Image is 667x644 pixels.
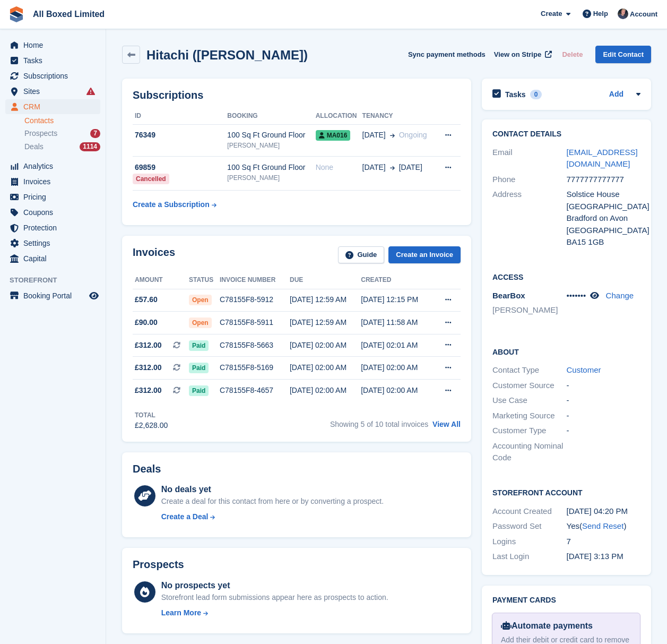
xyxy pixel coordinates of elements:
div: [GEOGRAPHIC_DATA] [567,225,641,237]
div: [DATE] 02:00 AM [361,385,432,396]
div: Logins [492,536,567,548]
div: Bradford on Avon [567,212,641,225]
a: menu [5,205,100,220]
span: Analytics [23,159,87,174]
button: Delete [558,46,587,63]
div: C78155F8-5911 [220,317,290,328]
span: Account [630,9,657,20]
a: Create a Deal [161,511,384,522]
span: [DATE] [362,130,386,141]
div: 76349 [133,130,227,141]
li: [PERSON_NAME] [492,304,567,316]
i: Smart entry sync failures have occurred [86,87,95,96]
div: [PERSON_NAME] [227,173,315,183]
button: Sync payment methods [408,46,486,63]
span: [DATE] [399,162,422,173]
div: [DATE] 12:59 AM [290,317,361,328]
span: Tasks [23,53,87,68]
img: Dan Goss [618,8,628,19]
th: Created [361,272,432,289]
a: Prospects 7 [24,128,100,139]
a: menu [5,190,100,204]
div: [PERSON_NAME] [227,141,315,150]
div: 7 [90,129,100,138]
div: 0 [530,90,542,99]
span: Paid [189,340,209,351]
span: Invoices [23,174,87,189]
div: Learn More [161,607,201,619]
a: View on Stripe [490,46,554,63]
span: £312.00 [135,362,162,373]
div: Email [492,147,567,170]
div: [DATE] 04:20 PM [567,505,641,518]
div: 100 Sq Ft Ground Floor [227,130,315,141]
a: Preview store [88,289,100,302]
div: Customer Type [492,425,567,437]
div: C78155F8-5169 [220,362,290,373]
th: Invoice number [220,272,290,289]
a: Create a Subscription [133,195,216,214]
div: Create a Subscription [133,199,210,210]
span: Coupons [23,205,87,220]
h2: Access [492,271,640,282]
div: [DATE] 02:00 AM [290,340,361,351]
h2: Prospects [133,559,184,571]
div: 7777777777777 [567,174,641,186]
div: 1114 [80,142,100,151]
div: Yes [567,520,641,533]
th: Amount [133,272,189,289]
span: MA016 [316,130,351,141]
h2: Subscriptions [133,89,461,101]
span: Ongoing [399,131,427,139]
div: Storefront lead form submissions appear here as prospects to action. [161,592,388,603]
div: [DATE] 02:00 AM [361,362,432,373]
a: menu [5,174,100,189]
div: Automate payments [501,620,631,632]
h2: Payment cards [492,596,640,605]
span: Prospects [24,128,57,139]
time: 2025-03-06 15:13:15 UTC [567,552,623,561]
div: Solstice House [567,188,641,201]
span: Open [189,317,212,328]
span: Storefront [10,275,106,286]
span: Open [189,295,212,305]
div: [DATE] 11:58 AM [361,317,432,328]
span: Protection [23,220,87,235]
span: £90.00 [135,317,158,328]
div: BA15 1GB [567,236,641,248]
div: £2,628.00 [135,420,168,431]
div: Create a deal for this contact from here or by converting a prospect. [161,496,384,507]
div: [DATE] 02:00 AM [290,362,361,373]
a: menu [5,236,100,251]
div: Accounting Nominal Code [492,440,567,464]
div: - [567,394,641,407]
img: stora-icon-8386f47178a22dfd0bd8f6a31ec36ba5ce8667c1dd55bd0f319d3a0aa187defe.svg [8,6,24,22]
span: Booking Portal [23,288,87,303]
a: All Boxed Limited [29,5,109,23]
div: C78155F8-4657 [220,385,290,396]
h2: Deals [133,463,161,475]
th: ID [133,108,227,125]
span: Create [541,8,562,19]
div: Account Created [492,505,567,518]
span: Paid [189,385,209,396]
span: BearBox [492,291,525,300]
div: No prospects yet [161,579,388,592]
span: Settings [23,236,87,251]
span: Paid [189,363,209,373]
h2: Contact Details [492,130,640,139]
div: Create a Deal [161,511,209,522]
a: Edit Contact [595,46,651,63]
span: ( ) [579,521,626,530]
th: Booking [227,108,315,125]
div: - [567,380,641,392]
h2: Tasks [505,90,526,99]
a: Create an Invoice [388,246,461,264]
span: Deals [24,142,44,152]
span: Home [23,38,87,53]
span: £312.00 [135,385,162,396]
a: Add [609,89,623,101]
h2: Invoices [133,246,175,264]
a: menu [5,84,100,99]
h2: Hitachi ([PERSON_NAME]) [146,48,308,62]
